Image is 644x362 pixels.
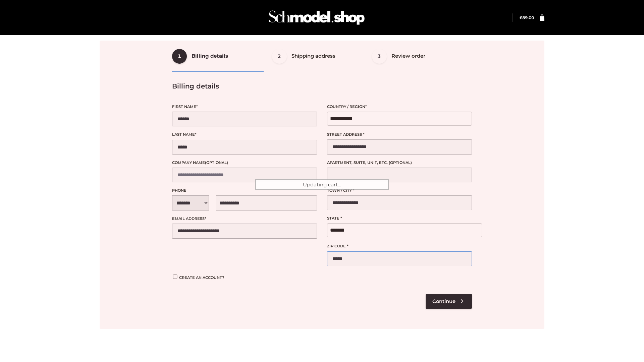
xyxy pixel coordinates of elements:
img: Schmodel Admin 964 [266,4,367,31]
span: £ [520,15,522,20]
a: £89.00 [520,15,534,20]
div: Updating cart... [255,179,389,190]
bdi: 89.00 [520,15,534,20]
